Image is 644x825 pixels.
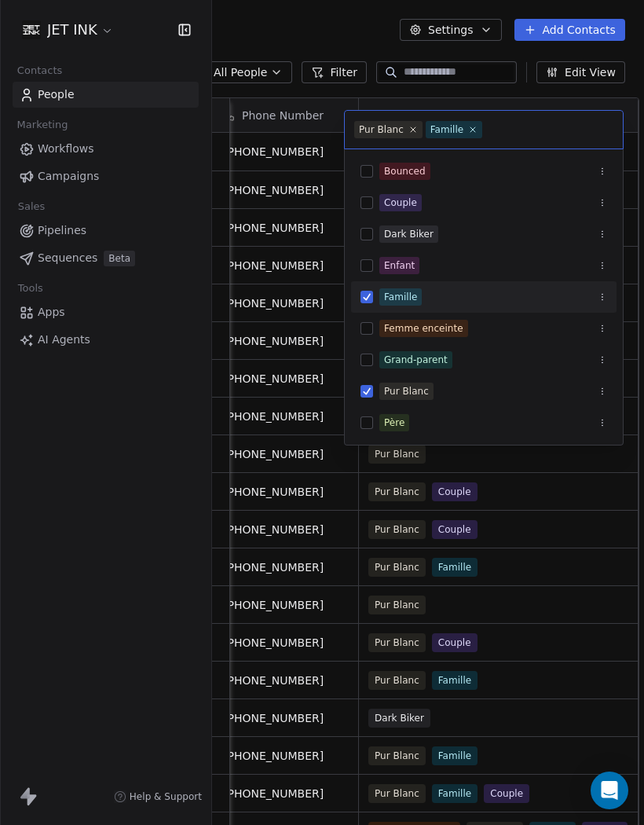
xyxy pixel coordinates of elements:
[384,290,417,304] div: Famille
[384,353,448,367] div: Grand-parent
[384,384,429,398] div: Pur Blanc
[384,321,463,335] div: Femme enceinte
[384,416,404,430] div: Père
[351,156,617,438] div: Suggestions
[384,227,434,241] div: Dark Biker
[384,196,417,210] div: Couple
[359,123,404,137] div: Pur Blanc
[384,164,426,178] div: Bounced
[430,123,463,137] div: Famille
[384,258,415,273] div: Enfant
